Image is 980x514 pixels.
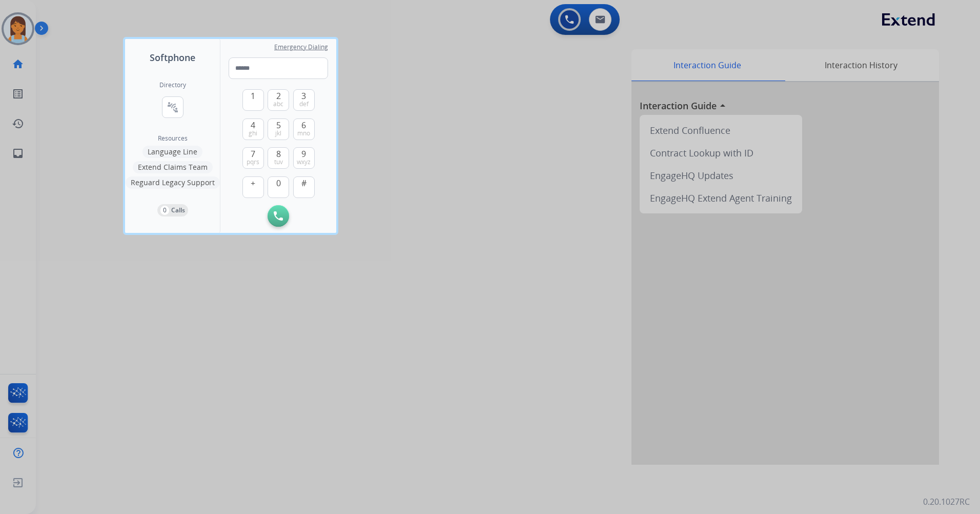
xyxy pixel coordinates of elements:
span: 1 [251,90,255,102]
span: 8 [276,148,281,160]
span: 5 [276,119,281,131]
span: 7 [251,148,255,160]
mat-icon: connect_without_contact [167,101,179,113]
p: 0.20.1027RC [923,496,970,508]
span: 0 [276,177,281,189]
span: 2 [276,90,281,102]
h2: Directory [159,81,186,89]
span: # [301,177,307,189]
button: 8tuv [268,147,289,169]
span: jkl [275,129,281,137]
button: 0 [268,176,289,198]
button: 0Calls [157,204,188,216]
span: Resources [158,134,188,143]
span: + [251,177,255,189]
span: Emergency Dialing [274,43,328,51]
span: 9 [301,148,306,160]
span: pqrs [247,158,259,166]
span: tuv [274,158,283,166]
button: 2abc [268,89,289,111]
button: + [242,176,264,198]
button: 5jkl [268,118,289,140]
p: Calls [171,206,185,215]
span: abc [273,100,283,108]
span: mno [297,129,310,137]
button: Reguard Legacy Support [126,176,220,189]
button: 9wxyz [293,147,315,169]
button: 1 [242,89,264,111]
button: 4ghi [242,118,264,140]
span: Softphone [150,50,195,65]
button: Language Line [142,146,202,158]
button: 3def [293,89,315,111]
p: 0 [160,206,169,215]
button: 6mno [293,118,315,140]
span: 6 [301,119,306,131]
span: wxyz [297,158,311,166]
span: ghi [249,129,257,137]
img: call-button [274,211,283,221]
span: 3 [301,90,306,102]
button: # [293,176,315,198]
span: def [299,100,309,108]
span: 4 [251,119,255,131]
button: 7pqrs [242,147,264,169]
button: Extend Claims Team [133,161,213,173]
